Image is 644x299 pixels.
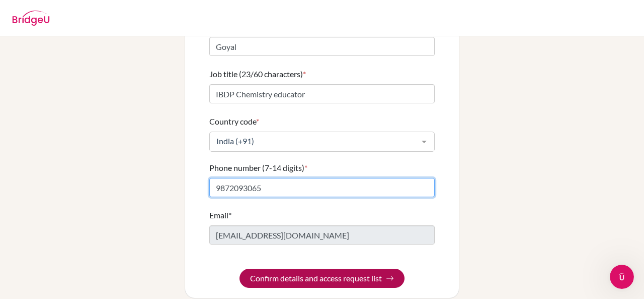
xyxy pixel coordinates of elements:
img: BridgeU logo [12,11,50,26]
label: Country code [209,115,259,128]
input: Enter your surname [209,37,435,56]
label: Phone number (7-14 digits) [209,162,307,174]
button: Confirm details and access request list [239,269,405,288]
label: Email* [209,209,231,221]
img: Arrow right [386,274,394,282]
label: Job title (23/60 characters) [209,68,306,80]
iframe: Intercom live chat [610,265,634,289]
span: India (+91) [214,136,414,146]
input: Enter your number [209,178,435,197]
input: Enter your job title [209,84,435,103]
